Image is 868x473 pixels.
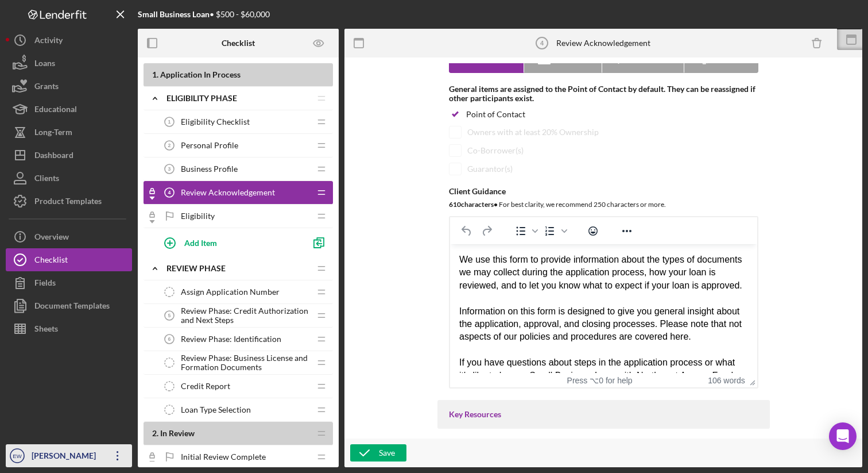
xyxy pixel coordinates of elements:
button: Overview [6,225,132,248]
button: Redo [477,223,497,239]
div: Product Templates [34,190,102,216]
button: EW[PERSON_NAME] [6,444,132,467]
tspan: 4 [540,40,544,47]
span: Application In Process [160,70,241,79]
tspan: 6 [168,336,171,342]
button: Clients [6,167,132,190]
span: Credit Report [181,382,230,391]
div: Checklist [34,248,68,274]
div: Client Guidance [449,187,758,196]
div: Long-Term [34,121,72,147]
b: 610 character s • [449,200,498,209]
span: Assign Application Number [181,287,280,297]
div: Numbered list [540,223,569,239]
div: Save [379,444,395,462]
text: EW [13,453,22,459]
span: Initial Review Complete [181,452,266,462]
div: Information on this form is designed to give you general insight about the application, approval,... [9,61,298,99]
b: Checklist [222,39,255,48]
div: Press ⌥0 for help [551,376,648,385]
button: Dashboard [6,144,132,167]
button: Fields [6,271,132,294]
div: Bullet list [511,223,540,239]
div: Guarantor(s) [467,164,513,174]
button: Educational [6,98,132,121]
div: For best clarity, we recommend 250 characters or more. [449,199,758,210]
div: Owners with at least 20% Ownership [467,128,599,137]
div: Eligibility Phase [166,94,310,103]
div: [PERSON_NAME] [29,444,103,470]
div: Point of Contact [466,110,525,119]
div: • $500 - $60,000 [138,10,270,19]
b: Small Business Loan [138,9,210,19]
tspan: 1 [168,119,171,125]
tspan: 2 [168,143,171,148]
span: Review Phase: Business License and Formation Documents [181,353,310,372]
div: Co-Borrower(s) [467,146,524,155]
div: We use this form to provide information about the types of documents we may collect during the ap... [9,9,298,48]
div: REVIEW PHASE [166,264,310,273]
div: Fields [34,271,56,297]
button: Undo [457,223,476,239]
div: Loans [34,52,55,78]
button: Reveal or hide additional toolbar items [617,223,637,239]
div: Press the Up and Down arrow keys to resize the editor. [745,373,757,387]
div: Review Acknowledgement [556,39,650,48]
button: Checklist [6,248,132,271]
button: Save [350,444,406,462]
button: Document Templates [6,294,132,317]
div: Overview [34,225,69,251]
div: Sheets [34,317,58,343]
span: Business Profile [181,164,238,174]
div: Key Resources [449,410,758,419]
button: Add Item [155,231,304,254]
div: General items are assigned to the Point of Contact by default. They can be reassigned if other pa... [449,84,758,103]
button: Loans [6,52,132,75]
iframe: Rich Text Area [450,244,757,373]
span: Personal Profile [181,141,238,150]
div: Document Templates [34,294,110,320]
button: Emojis [583,223,603,239]
button: Product Templates [6,190,132,213]
button: Activity [6,29,132,52]
div: Grants [34,75,59,101]
div: Clients [34,167,59,193]
span: Eligibility Checklist [181,117,250,126]
span: Eligibility [181,211,215,221]
button: 106 words [708,376,745,385]
tspan: 3 [168,166,171,172]
span: 1 . [152,70,158,79]
span: Loan Type Selection [181,405,251,414]
body: Rich Text Area. Press ALT-0 for help. [9,9,298,164]
div: Educational [34,98,77,124]
span: In Review [160,428,195,438]
div: Activity [34,29,63,55]
button: Sheets [6,317,132,340]
button: Preview as [306,30,332,56]
button: Grants [6,75,132,98]
tspan: 4 [168,190,171,195]
div: If you have questions about steps in the application process or what it's like to have a Small Bu... [9,112,298,164]
span: Review Phase: Identification [181,334,281,344]
div: Add Item [184,232,217,253]
span: Review Phase: Credit Authorization and Next Steps [181,306,310,325]
button: Long-Term [6,121,132,144]
div: Open Intercom Messenger [829,422,857,450]
tspan: 5 [168,313,171,318]
span: Review Acknowledgement [181,188,275,197]
span: 2 . [152,428,158,438]
div: Dashboard [34,144,73,170]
